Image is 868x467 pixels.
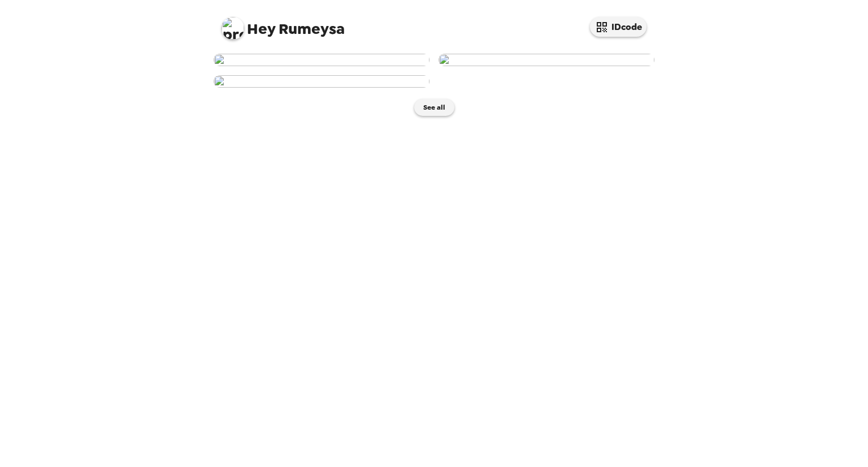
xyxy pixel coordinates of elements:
[214,75,429,88] img: user-278990
[214,54,429,66] img: user-279042
[439,54,654,66] img: user-279039
[247,19,275,39] span: Hey
[222,17,244,40] img: profile pic
[590,17,646,37] button: IDcode
[222,11,345,37] span: Rumeysa
[414,99,454,116] button: See all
